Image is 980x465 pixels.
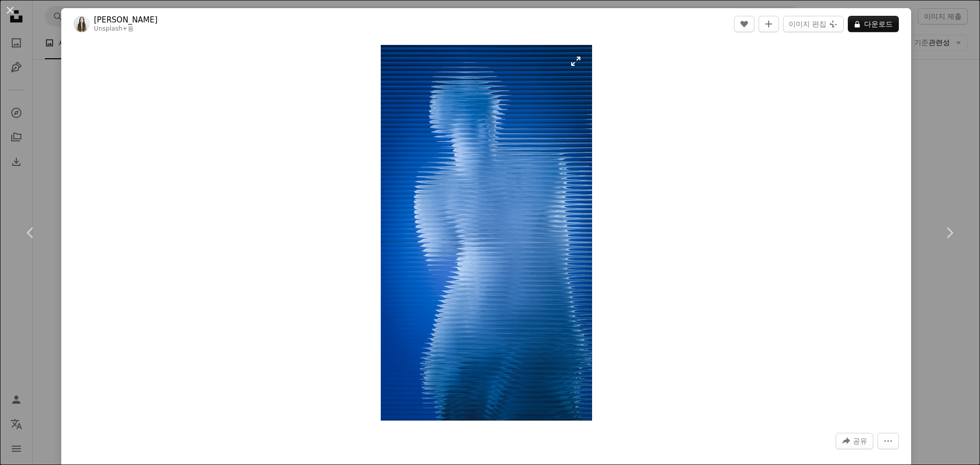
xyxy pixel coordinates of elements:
button: 이 이미지 확대 [381,45,592,421]
button: 이미지 편집 [783,16,844,32]
button: 컬렉션에 추가 [758,16,779,32]
a: [PERSON_NAME] [94,15,158,25]
a: 다음 [919,184,980,282]
button: 좋아요 [734,16,754,32]
button: 이 이미지 공유 [836,433,873,449]
button: 더 많은 작업 [877,433,899,449]
img: Zyanya Citlalli의 프로필로 이동 [73,16,90,32]
a: Unsplash+ [94,25,128,32]
span: 공유 [853,433,867,449]
div: 용 [94,25,158,33]
img: 파란색 도형은 수평선으로 가려져 있습니다. [381,45,592,421]
button: 다운로드 [848,16,899,32]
